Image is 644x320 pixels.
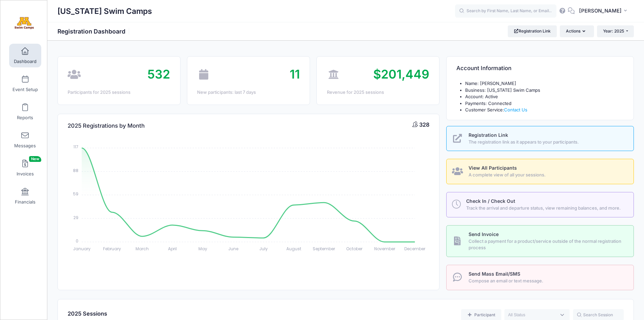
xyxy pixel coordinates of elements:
span: Compose an email or text message. [469,278,626,284]
tspan: December [404,246,426,252]
tspan: 29 [73,214,78,220]
span: Check In / Check Out [466,198,515,204]
li: Payments: Connected [465,100,624,107]
span: New [29,156,41,162]
span: 328 [419,121,429,128]
span: Send Mass Email/SMS [469,271,520,277]
li: Account: Active [465,93,624,100]
tspan: 0 [76,238,78,244]
span: 11 [290,67,300,82]
button: [PERSON_NAME] [575,3,634,19]
span: Collect a payment for a product/service outside of the normal registration process [469,238,626,251]
div: Participants for 2025 sessions [68,89,170,96]
span: 2025 Sessions [68,310,107,317]
span: Registration Link [469,132,508,138]
a: Registration Link The registration link as it appears to your participants. [446,126,634,151]
span: Track the arrival and departure status, view remaining balances, and more. [466,205,626,212]
tspan: September [313,246,336,252]
button: Actions [560,25,594,37]
span: Dashboard [14,59,37,64]
img: Minnesota Swim Camps [11,10,37,36]
div: Revenue for 2025 sessions [327,89,429,96]
a: Event Setup [9,72,41,95]
span: Financials [15,199,35,205]
tspan: January [73,246,91,252]
h4: Account Information [456,59,511,78]
tspan: August [286,246,301,252]
span: $201,449 [373,67,429,82]
span: Reports [17,115,33,121]
span: A complete view of all your sessions. [469,172,626,178]
tspan: 59 [73,191,78,197]
tspan: February [103,246,121,252]
tspan: March [136,246,149,252]
li: Business: [US_STATE] Swim Camps [465,87,624,94]
a: Send Invoice Collect a payment for a product/service outside of the normal registration process [446,225,634,257]
a: Contact Us [504,107,527,112]
a: Dashboard [9,44,41,67]
tspan: 88 [73,167,78,173]
li: Name: [PERSON_NAME] [465,80,624,87]
tspan: June [228,246,238,252]
li: Customer Service: [465,107,624,113]
a: InvoicesNew [9,156,41,180]
a: Registration Link [508,25,557,37]
tspan: May [198,246,207,252]
span: 532 [147,67,170,82]
span: The registration link as it appears to your participants. [469,139,626,146]
span: Messages [14,143,36,149]
input: Search by First Name, Last Name, or Email... [455,4,556,18]
button: Year: 2025 [597,25,634,37]
h1: [US_STATE] Swim Camps [57,3,152,19]
tspan: October [346,246,363,252]
span: [PERSON_NAME] [579,7,622,15]
tspan: 117 [73,144,78,150]
a: Send Mass Email/SMS Compose an email or text message. [446,265,634,290]
a: View All Participants A complete view of all your sessions. [446,159,634,184]
tspan: November [374,246,396,252]
tspan: April [168,246,177,252]
div: New participants: last 7 days [197,89,300,96]
span: Invoices [17,171,34,177]
a: Messages [9,128,41,152]
tspan: July [259,246,268,252]
span: Year: 2025 [603,28,624,34]
span: View All Participants [469,165,517,171]
textarea: Search [508,312,556,318]
a: Check In / Check Out Track the arrival and departure status, view remaining balances, and more. [446,192,634,217]
a: Reports [9,100,41,124]
span: Send Invoice [469,231,499,237]
a: Minnesota Swim Camps [0,7,48,39]
h4: 2025 Registrations by Month [68,116,145,135]
a: Financials [9,184,41,208]
span: Event Setup [13,87,38,92]
h1: Registration Dashboard [57,28,131,35]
